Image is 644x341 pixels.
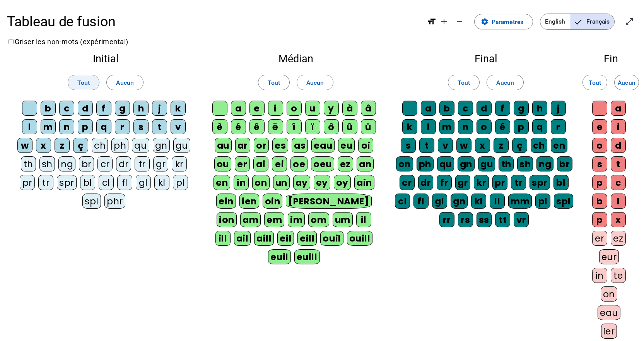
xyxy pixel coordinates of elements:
div: h [532,101,547,116]
div: ô [324,119,339,134]
div: fr [135,156,150,171]
div: pl [173,175,188,190]
div: ei [272,156,287,171]
label: Griser les non-mots (expérimental) [7,38,128,46]
div: or [254,138,269,153]
div: on [396,156,413,171]
div: qu [132,138,149,153]
div: ey [314,175,330,190]
div: an [357,156,374,171]
div: vr [514,212,529,227]
div: [PERSON_NAME] [286,194,371,209]
span: Aucun [618,77,635,88]
div: gn [458,156,475,171]
span: Tout [458,77,470,88]
div: j [152,101,167,116]
div: ng [58,156,75,171]
div: x [611,212,626,227]
div: gu [173,138,190,153]
div: aill [254,231,274,246]
div: d [611,138,626,153]
span: Tout [589,77,601,88]
div: tr [38,175,53,190]
div: l [421,119,436,134]
div: spr [57,175,77,190]
div: à [342,101,357,116]
div: tt [495,212,510,227]
div: gu [478,156,495,171]
div: b [592,194,607,209]
span: Aucun [306,77,324,88]
div: x [36,138,51,153]
div: l [22,119,37,134]
div: ill [215,231,231,246]
div: ph [111,138,128,153]
div: eu [338,138,355,153]
div: ch [92,138,108,153]
div: kl [154,175,169,190]
div: fr [437,175,452,190]
h2: Médian [211,54,380,64]
div: f [96,101,111,116]
div: tr [511,175,526,190]
div: ion [217,212,237,227]
div: n [458,119,473,134]
div: rs [458,212,473,227]
div: kr [474,175,489,190]
div: eau [598,305,620,320]
button: Aucun [487,75,524,90]
div: ain [354,175,374,190]
div: oi [358,138,373,153]
div: sh [517,156,533,171]
div: è [212,119,227,134]
div: cr [97,156,113,171]
div: a [421,101,436,116]
span: Tout [77,77,90,88]
div: br [79,156,94,171]
div: on [252,175,269,190]
div: cr [400,175,415,190]
span: Aucun [116,77,134,88]
div: ez [338,156,353,171]
div: h [133,101,149,116]
div: un [273,175,290,190]
div: ar [235,138,250,153]
div: rr [439,212,454,227]
div: ouil [320,231,343,246]
input: Griser les non-mots (expérimental) [9,39,14,44]
div: bl [80,175,95,190]
div: gl [432,194,447,209]
div: ê [249,119,265,134]
h2: Fin [591,54,630,64]
div: il [356,212,371,227]
div: kl [471,194,486,209]
div: e [249,101,265,116]
div: q [532,119,547,134]
div: en [551,138,567,153]
div: ay [293,175,310,190]
div: i [268,101,283,116]
div: kr [172,156,187,171]
button: Tout [448,75,480,90]
span: Tout [268,77,280,88]
span: Aucun [496,77,514,88]
mat-icon: settings [481,18,489,26]
div: er [592,231,607,246]
button: Entrer en plein écran [622,14,637,29]
div: o [287,101,302,116]
div: sh [39,156,55,171]
div: gr [455,175,470,190]
button: Tout [68,75,99,90]
div: o [592,138,607,153]
div: d [477,101,492,116]
div: v [438,138,453,153]
div: euill [294,249,320,264]
div: in [592,268,607,283]
div: em [264,212,284,227]
div: phr [104,194,125,209]
div: gr [153,156,168,171]
div: m [439,119,454,134]
div: ier [601,324,617,339]
div: û [342,119,357,134]
div: x [475,138,490,153]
